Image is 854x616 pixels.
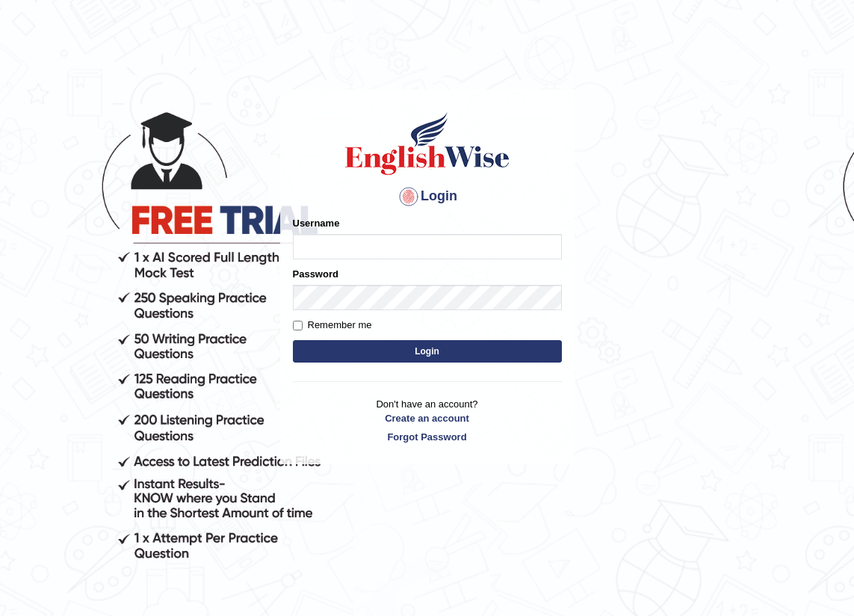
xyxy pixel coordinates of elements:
label: Password [293,267,338,281]
h4: Login [293,185,562,209]
p: Don't have an account? [293,397,562,443]
a: Forgot Password [293,430,562,444]
a: Create an account [293,411,562,425]
button: Login [293,340,562,363]
input: Remember me [293,321,303,330]
img: Logo of English Wise sign in for intelligent practice with AI [342,110,513,177]
label: Remember me [293,318,372,333]
label: Username [293,216,340,230]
